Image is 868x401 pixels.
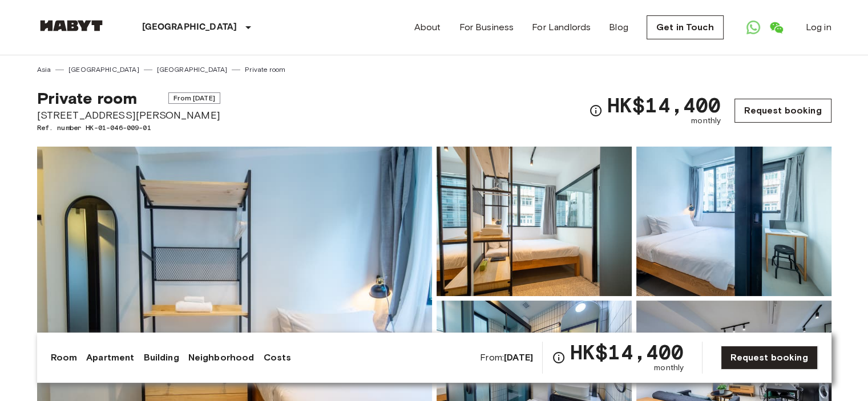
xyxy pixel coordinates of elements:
[609,21,628,34] a: Blog
[37,123,220,133] span: Ref. number HK-01-046-009-01
[504,352,533,363] b: [DATE]
[765,16,788,39] a: Open WeChat
[721,346,817,370] a: Request booking
[636,147,831,296] img: Picture of unit HK-01-046-009-01
[37,64,51,75] a: Asia
[691,115,721,127] span: monthly
[37,88,138,108] span: Private room
[570,342,684,362] span: HK$14,400
[143,351,179,364] a: Building
[589,104,603,118] svg: Check cost overview for full price breakdown. Please note that discounts apply to new joiners onl...
[263,351,291,364] a: Costs
[68,64,139,75] a: [GEOGRAPHIC_DATA]
[742,16,765,39] a: Open WhatsApp
[806,21,831,34] a: Log in
[647,15,724,39] a: Get in Touch
[607,95,721,115] span: HK$14,400
[532,21,591,34] a: For Landlords
[734,99,831,123] a: Request booking
[142,21,237,34] p: [GEOGRAPHIC_DATA]
[414,21,441,34] a: About
[654,362,684,374] span: monthly
[480,351,533,364] span: From:
[552,351,566,364] svg: Check cost overview for full price breakdown. Please note that discounts apply to new joiners onl...
[157,64,228,75] a: [GEOGRAPHIC_DATA]
[51,351,78,364] a: Room
[245,64,285,75] a: Private room
[37,108,220,123] span: [STREET_ADDRESS][PERSON_NAME]
[188,351,255,364] a: Neighborhood
[459,21,514,34] a: For Business
[168,92,220,104] span: From [DATE]
[86,351,134,364] a: Apartment
[37,20,106,31] img: Habyt
[437,147,632,296] img: Picture of unit HK-01-046-009-01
